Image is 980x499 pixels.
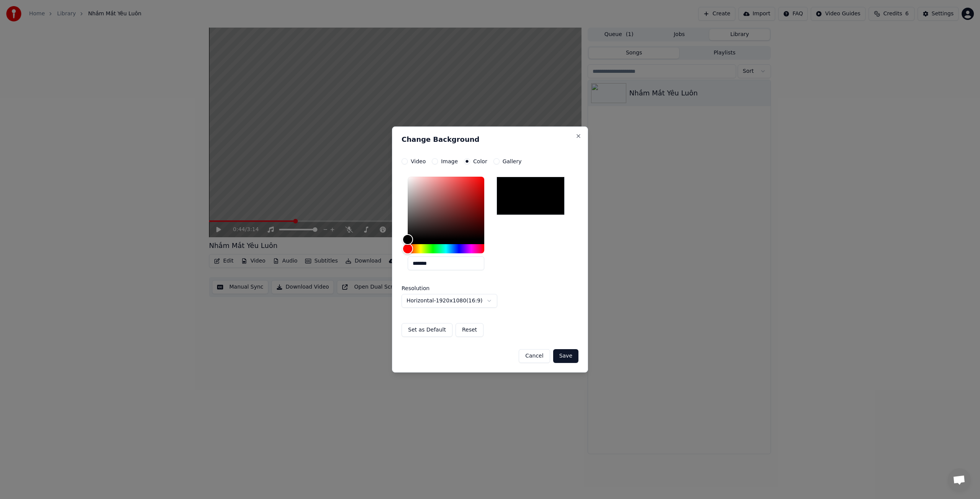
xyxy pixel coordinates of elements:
button: Set as Default [402,323,452,337]
div: Hue [408,244,484,253]
button: Save [553,349,578,363]
label: Video [411,159,426,164]
button: Cancel [519,349,550,363]
label: Color [473,159,487,164]
button: Reset [456,323,483,337]
label: Resolution [402,286,478,291]
label: Image [441,159,458,164]
div: Color [408,177,484,240]
h2: Change Background [402,136,578,143]
label: Gallery [503,159,522,164]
